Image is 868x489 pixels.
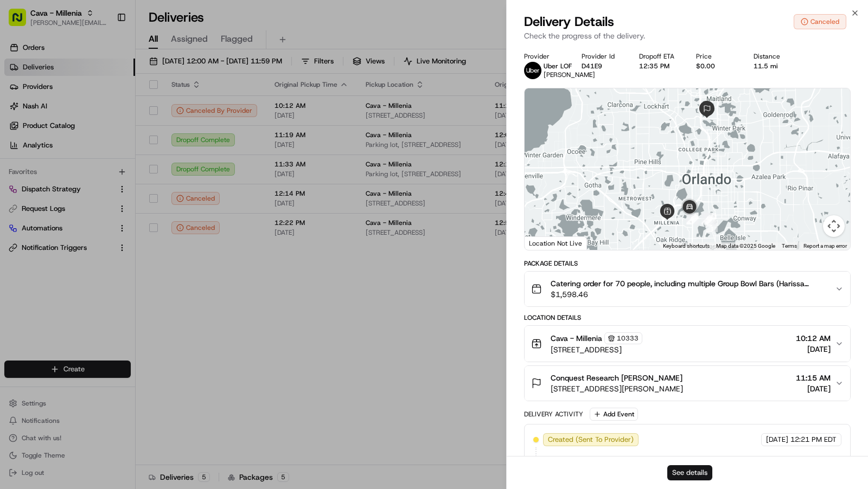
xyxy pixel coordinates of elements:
button: Keyboard shortcuts [663,242,710,250]
span: Uber LOF [544,62,572,70]
span: Knowledge Base [22,242,83,253]
span: • [90,197,94,205]
div: Location Not Live [525,236,587,250]
span: $1,598.46 [551,289,826,300]
span: [STREET_ADDRESS] [551,344,642,355]
button: Conquest Research [PERSON_NAME][STREET_ADDRESS][PERSON_NAME]11:15 AM[DATE] [525,366,850,401]
div: Past conversations [11,140,73,149]
div: Start new chat [49,103,178,114]
span: 10333 [617,334,639,343]
img: Brittany Newman [11,157,28,175]
div: 📗 [11,243,20,252]
span: [PERSON_NAME] [34,168,88,176]
button: Cava - Millenia10333[STREET_ADDRESS]10:12 AM[DATE] [525,326,850,362]
button: Add Event [590,408,638,421]
span: 10:12 AM [796,333,831,344]
div: Package Details [524,259,851,268]
a: Open this area in Google Maps (opens a new window) [527,236,563,250]
div: 6 [686,213,698,224]
span: Pylon [108,268,131,276]
img: uber-new-logo.jpeg [524,62,541,79]
div: Delivery Activity [524,410,583,419]
span: Catering order for 70 people, including multiple Group Bowl Bars (Harissa Honey Chicken, Grilled ... [551,278,826,289]
span: Cava - Millenia [551,333,602,344]
button: See all [168,138,197,151]
div: Provider [524,52,564,61]
span: [DATE] [96,197,118,205]
button: Canceled [794,14,846,29]
a: Powered byPylon [76,268,131,276]
div: Price [696,52,736,61]
span: Conquest Research [PERSON_NAME] [551,372,682,383]
button: Start new chat [184,106,197,119]
span: [STREET_ADDRESS][PERSON_NAME] [551,383,683,394]
img: 1736555255976-a54dd68f-1ca7-489b-9aae-adbdc363a1c4 [11,103,30,123]
a: Report a map error [803,243,847,249]
button: See details [667,465,712,480]
button: Map camera controls [823,215,845,237]
img: 4281594248423_2fcf9dad9f2a874258b8_72.png [23,103,42,123]
span: 11:15 AM [796,372,831,383]
span: [DATE] [96,168,118,176]
p: Check the progress of the delivery. [524,30,851,41]
div: We're available if you need us! [49,114,149,123]
div: 12:35 PM [639,62,679,70]
span: • [90,168,94,176]
a: 💻API Documentation [87,237,178,257]
div: 💻 [92,243,100,252]
button: Catering order for 70 people, including multiple Group Bowl Bars (Harissa Honey Chicken, Grilled ... [525,272,850,306]
span: Created (Sent To Provider) [548,435,634,445]
input: Clear [28,69,179,81]
div: Distance [754,52,794,61]
img: Nash [11,10,33,32]
div: Provider Id [582,52,622,61]
div: 4 [701,213,713,224]
button: D41E9 [582,62,602,70]
span: [DATE] [796,383,831,394]
div: 11.5 mi [754,62,794,70]
p: Welcome 👋 [11,43,197,60]
span: [DATE] [766,435,788,445]
span: [PERSON_NAME] [544,70,595,79]
img: Brittany Newman [11,186,28,204]
span: Map data ©2025 Google [716,243,775,249]
div: Dropoff ETA [639,52,679,61]
a: 📗Knowledge Base [7,237,87,257]
span: [DATE] [796,344,831,355]
span: API Documentation [103,242,174,253]
img: Google [527,236,563,250]
span: 12:21 PM EDT [790,435,837,445]
div: $0.00 [696,62,736,70]
span: Delivery Details [524,13,614,30]
span: [PERSON_NAME] [34,197,88,205]
div: Location Details [524,313,851,322]
a: Terms (opens in new tab) [782,243,797,249]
